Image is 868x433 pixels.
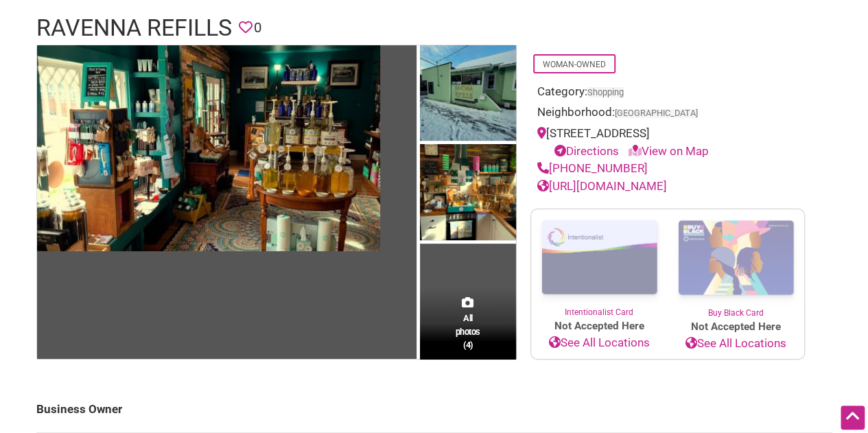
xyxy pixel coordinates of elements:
img: Intentionalist Card [531,209,668,306]
a: Woman-Owned [543,60,606,69]
span: [GEOGRAPHIC_DATA] [615,109,698,118]
div: Neighborhood: [537,104,798,125]
span: 0 [254,17,261,38]
img: Ravenna Refills - Feature [37,45,380,251]
a: See All Locations [668,335,804,353]
div: Category: [537,83,798,104]
a: See All Locations [531,334,668,352]
img: Ravenna Refills - Products [420,144,516,244]
div: Scroll Back to Top [841,406,865,430]
span: All photos (4) [456,312,480,351]
a: Shopping [587,87,624,97]
span: Not Accepted Here [668,319,804,335]
img: Buy Black Card [668,209,804,307]
a: Intentionalist Card [531,209,668,318]
a: Buy Black Card [668,209,804,319]
a: [URL][DOMAIN_NAME] [537,179,667,193]
span: Not Accepted Here [531,318,668,334]
td: Business Owner [36,387,832,432]
a: Directions [554,144,619,158]
img: Ravenna Refills - Exterior [420,45,516,145]
a: [PHONE_NUMBER] [537,161,648,175]
h1: Ravenna Refills [36,12,232,45]
div: [STREET_ADDRESS] [537,125,798,160]
a: View on Map [629,144,709,158]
